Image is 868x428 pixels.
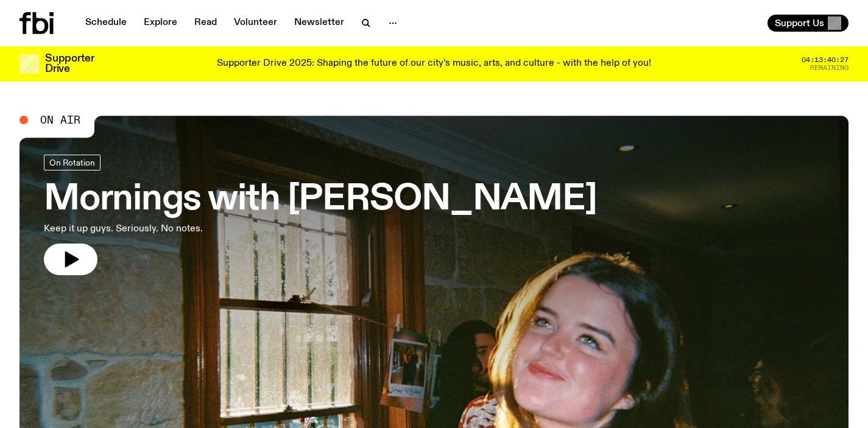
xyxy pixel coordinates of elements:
[810,65,849,71] span: Remaining
[227,15,284,32] a: Volunteer
[44,155,101,170] a: On Rotation
[802,57,849,63] span: 04:13:40:27
[217,58,651,69] p: Supporter Drive 2025: Shaping the future of our city’s music, arts, and culture - with the help o...
[136,15,185,32] a: Explore
[44,155,597,275] a: Mornings with [PERSON_NAME]Keep it up guys. Seriously. No notes.
[49,158,95,167] span: On Rotation
[187,15,224,32] a: Read
[45,54,94,74] h3: Supporter Drive
[40,114,80,125] span: On Air
[44,183,597,217] h3: Mornings with [PERSON_NAME]
[44,222,356,236] p: Keep it up guys. Seriously. No notes.
[775,18,824,29] span: Support Us
[767,15,849,32] button: Support Us
[287,15,351,32] a: Newsletter
[78,15,134,32] a: Schedule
